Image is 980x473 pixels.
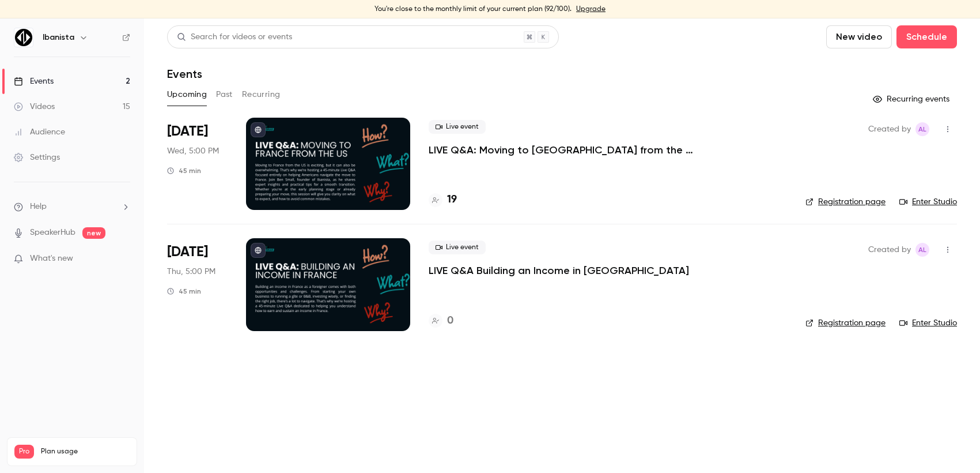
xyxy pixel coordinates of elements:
[30,253,73,265] span: What's new
[447,192,457,208] h4: 19
[429,192,457,208] a: 19
[14,126,65,138] div: Audience
[167,122,208,141] span: [DATE]
[167,85,207,104] button: Upcoming
[899,196,957,208] a: Enter Studio
[116,254,130,264] iframe: Noticeable Trigger
[868,243,911,257] span: Created by
[30,227,75,239] a: SpeakerHub
[167,166,201,175] div: 45 min
[14,101,55,112] div: Videos
[915,122,929,136] span: Alexandra Lhomond
[868,122,911,136] span: Created by
[868,90,957,108] button: Recurring events
[918,122,926,136] span: AL
[242,85,281,104] button: Recurring
[447,313,453,329] h4: 0
[167,243,208,261] span: [DATE]
[826,25,892,48] button: New video
[14,76,54,87] div: Events
[429,264,689,277] a: LIVE Q&A Building an Income in [GEOGRAPHIC_DATA]
[429,313,453,329] a: 0
[167,287,201,296] div: 45 min
[41,447,130,456] span: Plan usage
[805,196,886,208] a: Registration page
[805,317,886,329] a: Registration page
[216,85,233,104] button: Past
[14,28,33,47] img: Ibanista
[918,243,926,257] span: AL
[14,445,34,459] span: Pro
[576,5,606,14] a: Upgrade
[82,227,105,239] span: new
[167,145,219,157] span: Wed, 5:00 PM
[896,25,957,48] button: Schedule
[429,143,774,157] a: LIVE Q&A: Moving to [GEOGRAPHIC_DATA] from the [GEOGRAPHIC_DATA]
[167,118,228,210] div: Oct 22 Wed, 5:00 PM (Europe/London)
[167,238,228,331] div: Nov 6 Thu, 5:00 PM (Europe/London)
[915,243,929,257] span: Alexandra Lhomond
[43,32,74,43] h6: Ibanista
[429,241,486,254] span: Live event
[167,266,215,277] span: Thu, 5:00 PM
[30,201,47,213] span: Help
[429,120,486,134] span: Live event
[899,317,957,329] a: Enter Studio
[167,67,202,81] h1: Events
[177,31,292,43] div: Search for videos or events
[14,201,130,213] li: help-dropdown-opener
[14,152,60,163] div: Settings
